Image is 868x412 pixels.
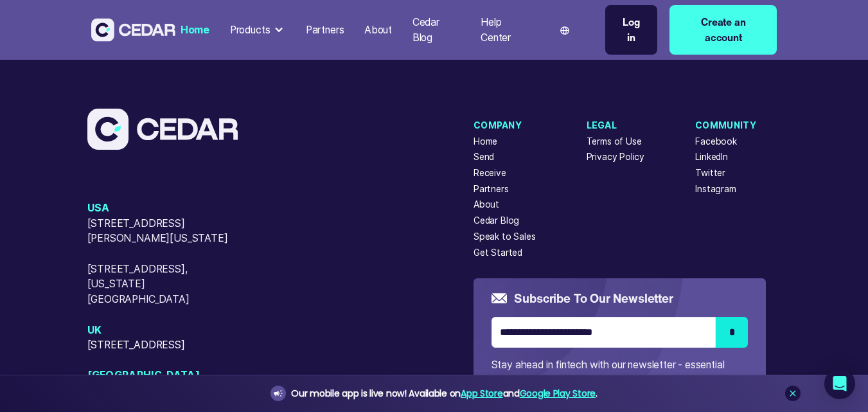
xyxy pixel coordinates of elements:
a: LinkedIn [695,150,728,164]
div: Products [230,22,270,38]
a: About [359,16,397,44]
div: Help Center [481,15,532,45]
a: About [474,198,499,211]
a: Receive [474,166,506,180]
a: Twitter [695,166,725,180]
a: Help Center [475,8,537,51]
div: About [364,22,392,38]
a: Partners [474,183,509,196]
a: Home [474,135,497,148]
div: Cedar Blog [412,15,461,45]
span: [GEOGRAPHIC_DATA] [87,368,246,382]
div: Home [181,22,209,38]
a: Instagram [695,183,736,196]
a: Cedar Blog [407,8,466,51]
div: Our mobile app is live now! Available on and . [291,386,597,402]
span: USA [87,201,246,215]
div: Company [474,119,536,132]
a: Privacy Policy [587,150,645,164]
a: Google Play Store [520,387,596,400]
img: announcement [273,388,283,399]
span: UK [87,323,246,337]
form: Email Form [492,290,748,404]
div: Log in [618,15,645,45]
div: Community [695,119,756,132]
a: Home [175,16,215,44]
a: Speak to Sales [474,230,536,244]
div: Partners [306,22,344,38]
a: Partners [301,16,349,44]
a: Cedar Blog [474,214,519,228]
div: Products [225,17,290,43]
span: [STREET_ADDRESS] [87,337,246,352]
a: App Store [461,387,502,400]
a: Get Started [474,246,522,260]
span: [STREET_ADDRESS], [US_STATE][GEOGRAPHIC_DATA] [87,262,246,307]
a: Create an account [669,5,777,55]
a: Terms of Use [587,135,642,148]
span: [STREET_ADDRESS][PERSON_NAME][US_STATE] [87,216,246,246]
a: Facebook [695,135,737,148]
p: Stay ahead in fintech with our newsletter - essential updates for your business's finance journey... [492,357,748,403]
div: Open Intercom Messenger [824,368,855,399]
a: Log in [605,5,658,55]
h5: Subscribe to our newsletter [514,290,673,307]
a: Send [474,150,494,164]
img: world icon [560,26,569,35]
div: Legal [587,119,645,132]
